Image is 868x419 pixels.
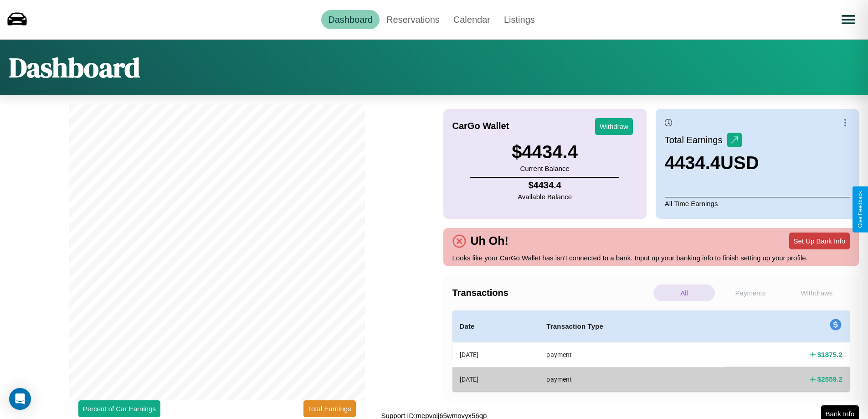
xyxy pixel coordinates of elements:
[546,321,716,332] h4: Transaction Type
[518,180,572,191] h4: $ 4434.4
[539,342,724,367] th: payment
[595,118,633,135] button: Withdraw
[539,367,724,391] th: payment
[518,191,572,203] p: Available Balance
[466,234,513,248] h4: Uh Oh!
[452,121,509,131] h4: CarGo Wallet
[817,350,842,359] h4: $ 1875.2
[665,153,759,173] h3: 4434.4 USD
[497,10,542,29] a: Listings
[512,162,578,175] p: Current Balance
[9,49,140,86] h1: Dashboard
[452,288,651,298] h4: Transactions
[665,197,850,210] p: All Time Earnings
[653,285,715,301] p: All
[452,310,850,392] table: simple table
[321,10,380,29] a: Dashboard
[719,285,781,301] p: Payments
[447,10,497,29] a: Calendar
[452,367,539,391] th: [DATE]
[78,400,160,417] button: Percent of Car Earnings
[452,342,539,367] th: [DATE]
[512,142,578,162] h3: $ 4434.4
[789,233,850,249] button: Set Up Bank Info
[857,191,863,228] div: Give Feedback
[836,7,861,32] button: Open menu
[303,400,356,417] button: Total Earnings
[380,10,447,29] a: Reservations
[452,252,850,264] p: Looks like your CarGo Wallet has isn't connected to a bank. Input up your banking info to finish ...
[817,374,842,384] h4: $ 2559.2
[460,321,532,332] h4: Date
[9,388,31,410] div: Open Intercom Messenger
[786,285,847,301] p: Withdraws
[665,132,727,148] p: Total Earnings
